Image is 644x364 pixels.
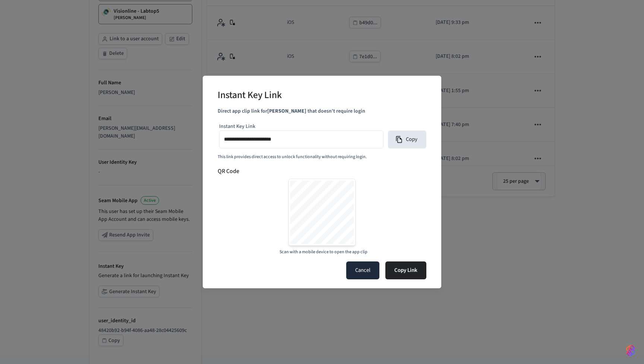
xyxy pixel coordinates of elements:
[218,85,282,107] h2: Instant Key Link
[280,249,367,255] span: Scan with a mobile device to open the app clip
[626,345,635,357] img: SeamLogoGradient.69752ec5.svg
[267,107,306,115] strong: [PERSON_NAME]
[218,167,426,176] h6: QR Code
[388,131,426,148] button: Copy
[218,154,367,160] span: This link provides direct access to unlock functionality without requiring login.
[346,261,379,279] button: Cancel
[385,261,426,279] button: Copy Link
[218,107,426,115] p: Direct app clip link for that doesn't require login
[219,123,255,130] label: Instant Key Link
